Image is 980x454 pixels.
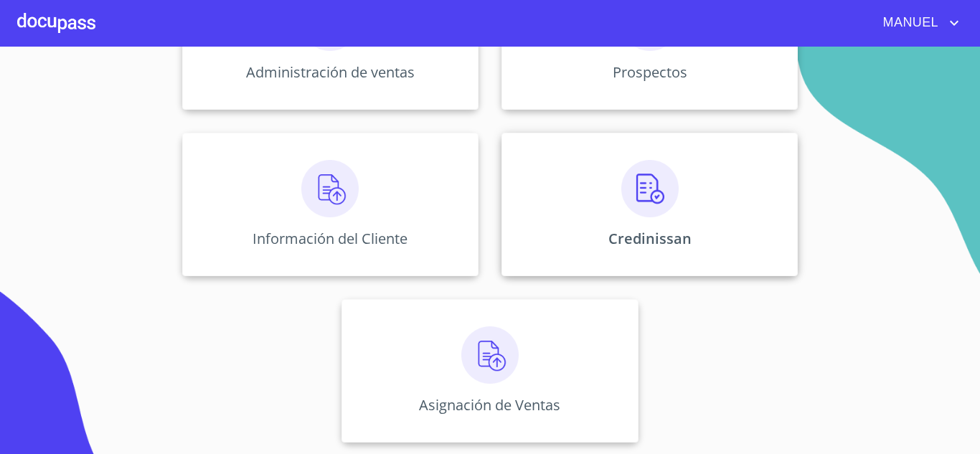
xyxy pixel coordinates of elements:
img: carga.png [301,160,359,217]
p: Administración de ventas [246,62,415,82]
img: verificacion.png [621,160,679,217]
p: Prospectos [613,62,687,82]
img: carga.png [461,326,519,384]
p: Información del Cliente [253,229,407,248]
span: MANUEL [872,11,946,34]
p: Asignación de Ventas [419,395,560,415]
button: account of current user [872,11,963,34]
p: Credinissan [608,229,692,248]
